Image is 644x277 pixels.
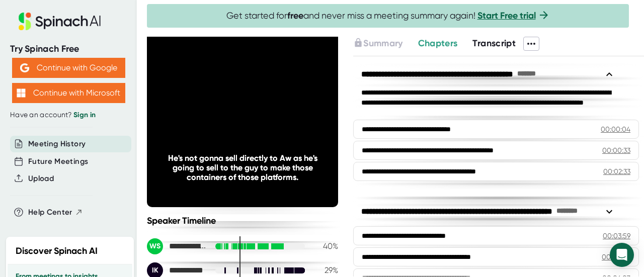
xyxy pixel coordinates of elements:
a: Start Free trial [477,10,536,21]
span: Help Center [28,207,72,218]
b: free [287,10,303,21]
span: Summary [363,38,403,49]
div: Speaker Timeline [147,215,338,226]
button: Transcript [472,37,516,50]
button: Chapters [418,37,458,50]
button: Help Center [28,207,83,218]
button: Continue with Microsoft [12,83,125,103]
button: Continue with Google [12,58,125,78]
span: Chapters [418,38,458,49]
span: Get started for and never miss a meeting summary again! [226,10,550,22]
div: Have an account? [10,111,127,120]
div: WS [147,238,163,254]
div: 00:03:59 [603,231,630,241]
button: Summary [353,37,403,50]
a: Sign in [73,111,96,119]
button: Meeting History [28,138,86,150]
img: Aehbyd4JwY73AAAAAElFTkSuQmCC [20,63,29,72]
div: Wower, Sylvia [147,238,207,254]
div: 00:04:30 [602,252,630,262]
button: Future Meetings [28,156,88,167]
div: Open Intercom Messenger [610,243,634,267]
div: Upgrade to access [353,37,418,51]
div: 29 % [313,265,338,275]
span: Transcript [472,38,516,49]
div: 00:02:33 [603,166,630,176]
div: He's not gonna sell directly to Aw as he's going to sell to the guy to make those containers of t... [166,153,319,182]
div: 00:00:33 [602,145,630,155]
div: Try Spinach Free [10,43,127,55]
button: Upload [28,173,54,184]
h2: Discover Spinach AI [16,244,98,258]
div: 40 % [313,241,338,251]
div: 00:00:04 [601,124,630,134]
